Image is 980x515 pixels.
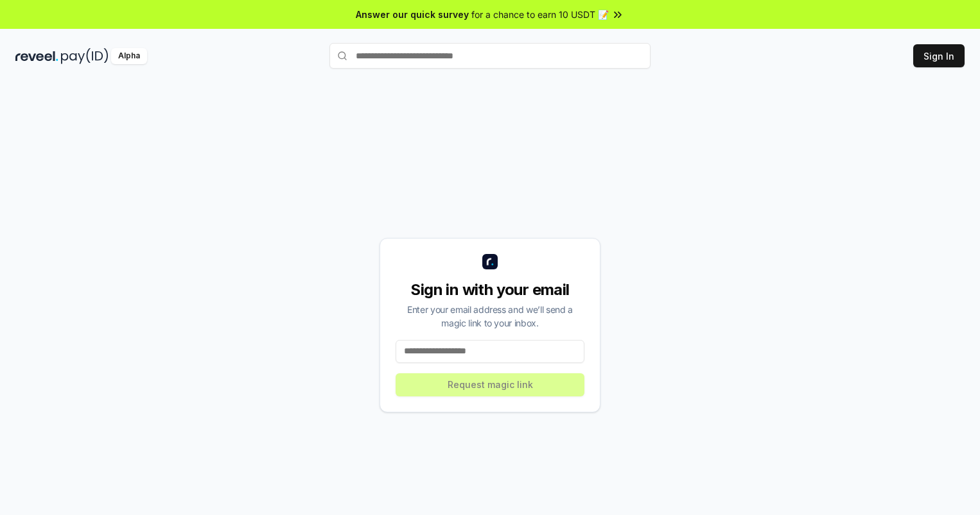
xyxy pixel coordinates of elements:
img: pay_id [61,48,109,64]
img: logo_small [482,254,498,269]
div: Alpha [111,48,147,64]
img: reveel_dark [15,48,58,64]
span: Answer our quick survey [356,8,469,21]
div: Enter your email address and we’ll send a magic link to your inbox. [396,303,584,330]
div: Sign in with your email [396,280,584,300]
button: Sign In [913,44,965,67]
span: for a chance to earn 10 USDT 📝 [471,8,609,21]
